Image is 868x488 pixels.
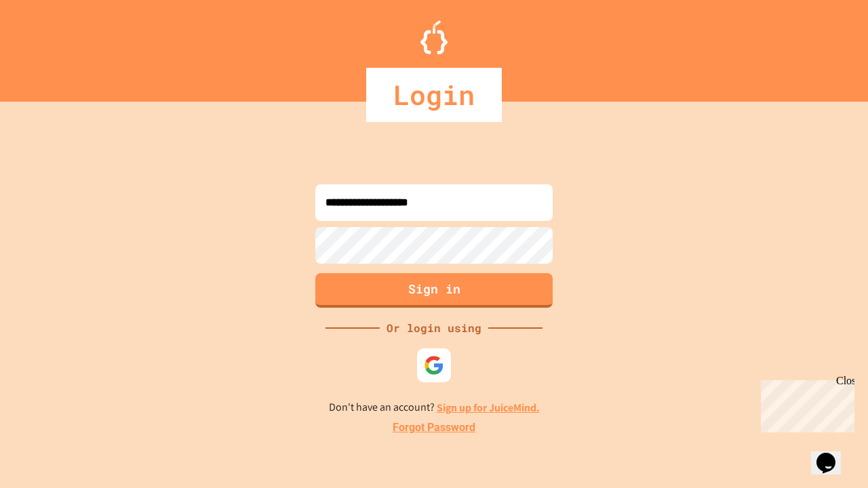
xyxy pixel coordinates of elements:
p: Don't have an account? [329,399,540,416]
button: Sign in [315,273,553,308]
a: Sign up for JuiceMind. [437,401,540,415]
div: Or login using [380,320,488,336]
div: Chat with us now!Close [5,5,94,86]
a: Forgot Password [393,420,475,436]
div: Login [366,68,502,122]
img: Logo.svg [420,20,448,54]
img: google-icon.svg [424,355,444,375]
iframe: chat widget [755,375,854,432]
iframe: chat widget [811,434,854,474]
